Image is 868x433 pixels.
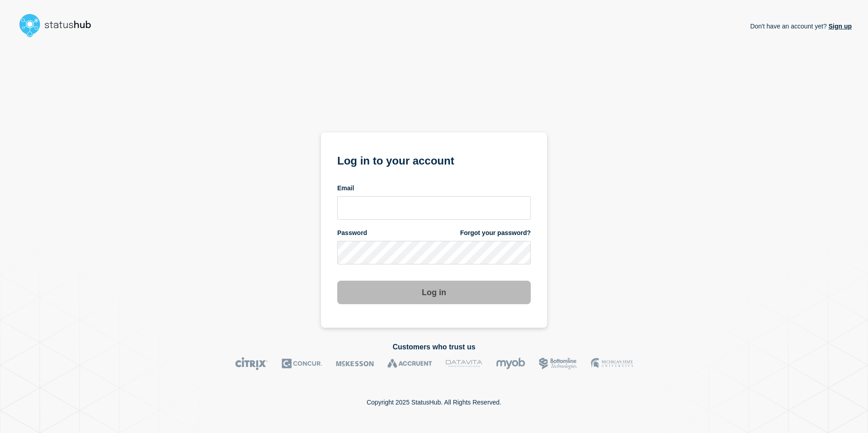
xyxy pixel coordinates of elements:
img: Bottomline logo [539,357,577,370]
h1: Log in to your account [337,151,531,168]
img: McKesson logo [336,357,374,370]
img: StatusHub logo [16,11,102,40]
p: Don't have an account yet? [750,15,852,37]
a: Sign up [827,23,852,30]
img: myob logo [496,357,525,370]
img: DataVita logo [446,357,482,370]
p: Copyright 2025 StatusHub. All Rights Reserved. [367,399,501,406]
a: Forgot your password? [460,229,531,237]
button: Log in [337,281,531,304]
input: password input [337,241,531,264]
span: Password [337,229,367,237]
img: MSU logo [591,357,633,370]
h2: Customers who trust us [16,343,852,351]
span: Email [337,184,354,193]
img: Concur logo [282,357,322,370]
input: email input [337,196,531,220]
img: Accruent logo [387,357,432,370]
img: Citrix logo [235,357,268,370]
